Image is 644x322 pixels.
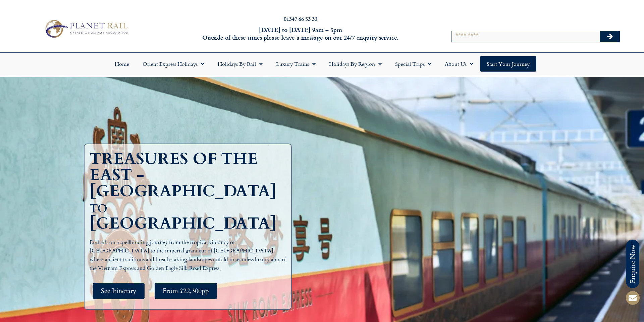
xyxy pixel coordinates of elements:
[173,26,428,42] h6: [DATE] to [DATE] 9am – 5pm Outside of these times please leave a message on our 24/7 enquiry serv...
[42,18,130,40] img: Planet Rail Train Holidays Logo
[90,238,289,273] p: Embark on a spellbinding journey from the tropical vibrancy of [GEOGRAPHIC_DATA] to the imperial ...
[284,15,317,23] a: 01347 66 53 33
[322,56,388,72] a: Holidays by Region
[93,283,145,299] a: See Itinerary
[163,287,209,295] span: From £22,300pp
[90,151,289,232] h1: TREASURES OF THE EAST - [GEOGRAPHIC_DATA] to [GEOGRAPHIC_DATA]
[269,56,322,72] a: Luxury Trains
[3,56,641,72] nav: Menu
[600,31,620,42] button: Search
[136,56,211,72] a: Orient Express Holidays
[438,56,480,72] a: About Us
[480,56,536,72] a: Start your Journey
[101,287,137,295] span: See Itinerary
[155,283,217,299] a: From £22,300pp
[108,56,136,72] a: Home
[388,56,438,72] a: Special Trips
[211,56,269,72] a: Holidays by Rail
